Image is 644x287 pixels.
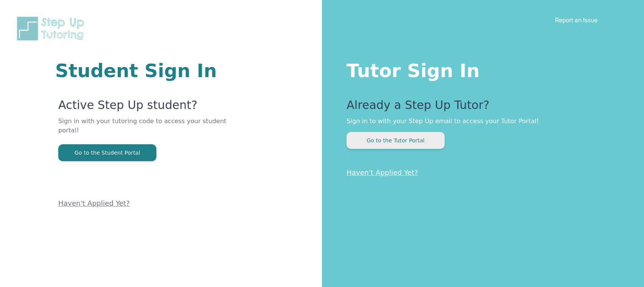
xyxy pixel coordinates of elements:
p: Sign in with your tutoring code to access your student portal! [58,117,230,144]
h1: Tutor Sign In [347,58,613,80]
a: Go to the Student Portal [58,149,156,156]
p: Active Step Up student? [58,98,230,117]
button: Go to the Student Portal [58,144,156,161]
button: Go to the Tutor Portal [347,132,445,149]
p: Sign in to with your Step Up email to access your Tutor Portal! [347,117,613,126]
a: Report an Issue [555,16,598,24]
a: Go to the Tutor Portal [347,137,445,144]
p: Already a Step Up Tutor? [347,98,613,117]
a: Haven't Applied Yet? [347,168,418,176]
a: Haven't Applied Yet? [58,199,130,207]
h1: Student Sign In [55,61,230,80]
img: Step Up Tutoring horizontal logo [15,15,89,42]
